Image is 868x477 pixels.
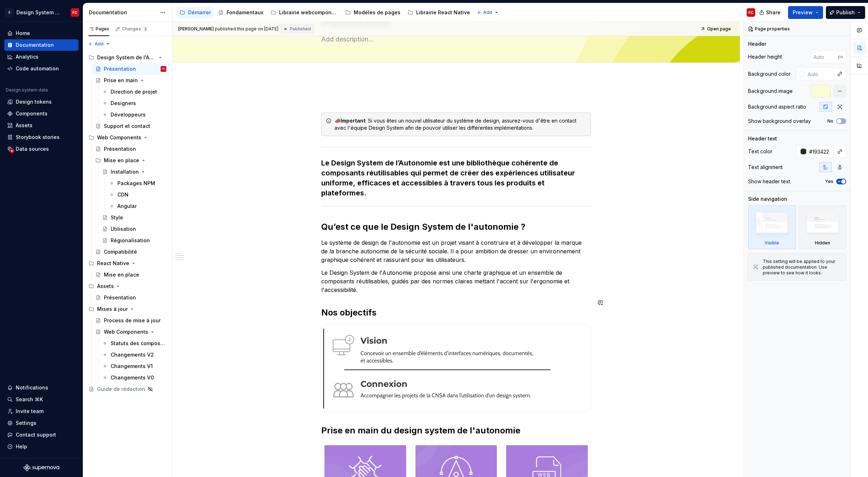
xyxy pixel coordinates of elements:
div: CDN [117,191,128,198]
a: Régionalisation [99,235,169,246]
a: Process de mise à jour [92,315,169,326]
div: Démarrer [188,9,211,16]
div: Documentation [89,9,156,16]
a: Fondamentaux [215,7,266,18]
div: Page tree [177,5,473,20]
div: Design System de l'Autonomie [86,52,169,63]
span: 2 [142,26,148,32]
div: Design System de l'Autonomie [16,9,62,16]
div: Installation [111,168,139,175]
a: Angular [106,200,169,212]
div: Web Components [97,134,141,141]
a: Direction de projet [99,86,169,98]
a: Mise en place [92,269,169,280]
span: Add [483,10,492,15]
a: PrésentationFC [92,63,169,75]
div: Librairie webcomponents [279,9,338,16]
div: Visible [764,240,779,246]
div: Header text [748,135,777,142]
a: Packages NPM [106,178,169,189]
div: Home [16,30,30,37]
div: Angular [117,203,137,210]
a: Web Components [92,326,169,338]
a: Designers [99,98,169,109]
div: 📣 : Si vous êtes un nouvel utilisateur du système de design, assurez-vous d'être en contact avec ... [334,117,586,131]
svg: Supernova Logo [24,464,59,471]
a: Code automation [4,63,79,74]
a: Assets [4,120,79,131]
input: Auto [811,50,838,63]
span: Open page [707,26,731,32]
span: Add [95,41,104,47]
a: Data sources [4,143,79,155]
div: Régionalisation [111,237,150,244]
div: Show background overlay [748,118,811,125]
div: Web Components [86,132,169,143]
a: Librairie webcomponents [268,7,341,18]
div: Contact support [16,431,56,438]
div: Mises à jour [97,305,128,313]
div: Hidden [815,240,830,246]
div: Data sources [16,145,49,153]
div: Background image [748,88,793,95]
div: Background aspect ratio [748,103,806,110]
div: Développeurs [111,111,146,118]
button: Help [4,441,79,452]
div: Show header text [748,178,790,185]
div: Help [16,443,27,450]
div: Fondamentaux [227,9,263,16]
div: Text color [748,148,772,155]
div: Components [16,110,47,117]
div: React Native [86,258,169,269]
div: Hidden [799,205,847,249]
h3: Le Design System de l’Autonomie est une bibliothèque cohérente de composants réutilisables qui pe... [321,158,591,198]
div: Header height [748,53,782,60]
button: EDesign System de l'AutonomieFC [1,5,81,20]
div: Search ⌘K [16,396,43,403]
a: Statuts des composants [99,338,169,349]
div: Text alignment [748,164,783,171]
div: Visible [748,205,796,249]
div: Mise en place [104,271,139,278]
button: Contact support [4,429,79,441]
div: Librairie React Native [416,9,470,16]
div: FC [162,65,165,73]
div: Background color [748,70,791,78]
a: Changements V1 [99,361,169,372]
a: Invite team [4,406,79,417]
a: Components [4,108,79,119]
button: Preview [788,6,823,19]
a: Compatibilité [92,246,169,258]
a: Home [4,28,79,39]
div: Présentation [104,294,136,301]
button: Add [86,39,112,49]
div: Header [748,40,766,48]
div: Utilisation [111,225,136,233]
a: CDN [106,189,169,200]
a: Développeurs [99,109,169,120]
img: 65972332-de6d-4ab8-bd24-ae41bd33a3f5.svg [322,324,591,412]
p: px [838,54,843,60]
div: Changes [122,26,148,32]
div: Support et contact [104,123,150,130]
a: Présentation [92,292,169,303]
strong: Prise en main du design system de l'autonomie [321,425,520,436]
a: Changements V0 [99,372,169,383]
div: Assets [97,283,114,290]
div: Web Components [104,328,148,336]
div: Side navigation [748,195,787,203]
div: Process de mise à jour [104,317,161,324]
div: Design system data [6,87,48,93]
a: Utilisation [99,223,169,235]
div: Code automation [16,65,59,72]
div: Prise en main [104,77,138,84]
div: Assets [86,280,169,292]
div: Changements V1 [111,363,153,370]
span: [PERSON_NAME] [178,26,214,32]
strong: Important [340,118,365,124]
a: Librairie React Native [405,7,473,18]
a: Open page [698,24,734,34]
a: Présentation [92,143,169,155]
div: Changements V0 [111,374,154,381]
